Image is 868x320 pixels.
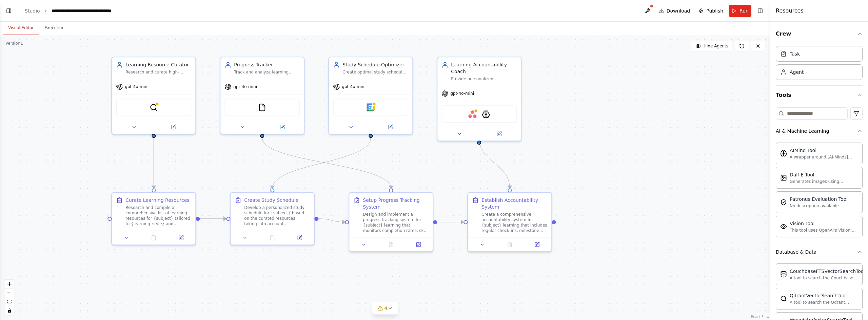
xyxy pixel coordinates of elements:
span: gpt-4o-mini [125,84,149,89]
div: Progress Tracker [234,61,300,68]
img: PatronusEvalTool [780,199,787,206]
div: No description available [790,203,848,209]
button: Database & Data [776,243,863,261]
button: Open in side panel [288,234,312,242]
button: Tools [776,86,863,105]
div: Learning Resource CuratorResearch and curate high-quality, personalized learning resources for {s... [111,57,196,134]
button: Open in side panel [407,240,430,249]
div: AIMind Tool [790,147,858,154]
button: 4 [372,302,398,315]
nav: breadcrumb [25,7,128,14]
button: No output available [495,240,524,249]
button: toggle interactivity [5,306,14,315]
div: Research and curate high-quality, personalized learning resources for {subject} based on {learnin... [125,69,191,75]
div: Vision Tool [790,220,858,227]
span: Download [667,7,690,14]
img: VisionTool [780,223,787,230]
button: Publish [695,5,726,17]
img: QdrantVectorSearchTool [780,295,787,302]
h4: Resources [776,7,804,15]
button: Open in side panel [154,123,193,131]
div: Study Schedule Optimizer [342,61,408,68]
div: A tool to search the Qdrant database for relevant information on internal documents. [790,300,858,305]
div: Crew [776,43,863,85]
button: No output available [258,234,287,242]
img: Asana [468,110,476,118]
g: Edge from b69ef252-001a-49d3-b732-dd881bf525eb to 32c9384e-bf9e-4608-8081-ca85c85b2529 [150,138,157,188]
img: AIMindTool [482,110,490,118]
div: AI & Machine Learning [776,128,829,134]
div: Version 1 [5,41,23,46]
div: AI & Machine Learning [776,140,863,243]
a: React Flow attribution [751,315,769,319]
div: Create Study Schedule [244,197,298,204]
span: gpt-4o-mini [342,84,366,89]
button: fit view [5,297,14,306]
span: Run [739,7,749,14]
button: Open in side panel [480,130,518,138]
div: Develop a personalized study schedule for {subject} based on the curated resources, taking into a... [244,205,310,227]
div: Track and analyze learning progress for {subject} by monitoring completion rates, skill developme... [234,69,300,75]
img: AIMindTool [780,150,787,157]
div: Learning Resource Curator [125,61,191,68]
div: Patronus Evaluation Tool [790,196,848,202]
div: Design and implement a progress tracking system for {subject} learning that monitors completion r... [363,212,429,233]
g: Edge from 78fd839f-6962-49af-aa3b-9db68d216d34 to d01ade82-a942-4fa9-b692-943cde5a99f1 [259,138,394,188]
div: Learning Accountability Coach [451,61,517,75]
button: No output available [139,234,168,242]
img: Google Calendar [367,103,375,111]
img: SerplyWebSearchTool [150,103,158,111]
button: Execution [39,21,70,35]
div: Research and compile a comprehensive list of learning resources for {subject} tailored to {learni... [125,205,191,227]
button: zoom out [5,289,14,297]
div: Progress TrackerTrack and analyze learning progress for {subject} by monitoring completion rates,... [220,57,304,134]
div: Dall-E Tool [790,171,858,178]
button: Download [656,5,693,17]
g: Edge from 382cba39-2874-411f-9796-a4cbcc6636ef to 5ead7db6-b882-42b8-b599-d1ff9a426f1e [476,138,513,188]
g: Edge from 32c9384e-bf9e-4608-8081-ca85c85b2529 to 9ee8b54d-4b26-4e3c-be6f-e44f965a2d60 [200,215,226,222]
button: Show left sidebar [4,6,14,16]
img: DallETool [780,174,787,181]
button: Open in side panel [526,240,549,249]
div: Create Study ScheduleDevelop a personalized study schedule for {subject} based on the curated res... [230,192,315,245]
div: Establish Accountability SystemCreate a comprehensive accountability system for {subject} learnin... [467,192,552,252]
div: Study Schedule OptimizerCreate optimal study schedules for {subject} based on {available_time} pe... [328,57,413,134]
div: Setup Progress Tracking System [363,197,429,210]
a: Studio [25,8,40,14]
span: Publish [706,7,723,14]
button: Visual Editor [3,21,39,35]
button: Hide Agents [691,41,732,51]
span: gpt-4o-mini [233,84,257,89]
div: React Flow controls [5,280,14,315]
div: Learning Accountability CoachProvide personalized accountability support and motivation for {subj... [437,57,521,141]
g: Edge from 9ee8b54d-4b26-4e3c-be6f-e44f965a2d60 to d01ade82-a942-4fa9-b692-943cde5a99f1 [318,215,345,226]
button: zoom in [5,280,14,289]
button: Open in side panel [263,123,301,131]
div: Generates images using OpenAI's Dall-E model. [790,179,858,184]
button: Open in side panel [371,123,410,131]
div: Create a comprehensive accountability system for {subject} learning that includes regular check-i... [481,212,547,233]
div: Provide personalized accountability support and motivation for {subject} learning goals. Create c... [451,76,517,82]
img: CouchbaseFTSVectorSearchTool [780,271,787,278]
button: Run [729,5,751,17]
div: Curate Learning Resources [125,197,189,204]
button: AI & Machine Learning [776,122,863,140]
div: Curate Learning ResourcesResearch and compile a comprehensive list of learning resources for {sub... [111,192,196,245]
div: Establish Accountability System [481,197,547,210]
span: 4 [384,305,388,312]
button: No output available [377,240,406,249]
div: Create optimal study schedules for {subject} based on {available_time} per week, {learning_goals}... [342,69,408,75]
span: Hide Agents [704,43,728,49]
div: Agent [790,69,804,76]
button: Open in side panel [170,234,193,242]
div: A wrapper around [AI-Minds]([URL][DOMAIN_NAME]). Useful for when you need answers to questions fr... [790,154,858,160]
div: Database & Data [776,249,816,255]
button: Hide right sidebar [755,6,765,16]
div: QdrantVectorSearchTool [790,292,858,299]
div: Task [790,50,800,57]
div: This tool uses OpenAI's Vision API to describe the contents of an image. [790,228,858,233]
div: A tool to search the Couchbase database for relevant information on internal documents. [790,275,865,281]
div: Setup Progress Tracking SystemDesign and implement a progress tracking system for {subject} learn... [349,192,433,252]
g: Edge from d01ade82-a942-4fa9-b692-943cde5a99f1 to 5ead7db6-b882-42b8-b599-d1ff9a426f1e [437,219,463,226]
img: FileReadTool [258,103,266,111]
